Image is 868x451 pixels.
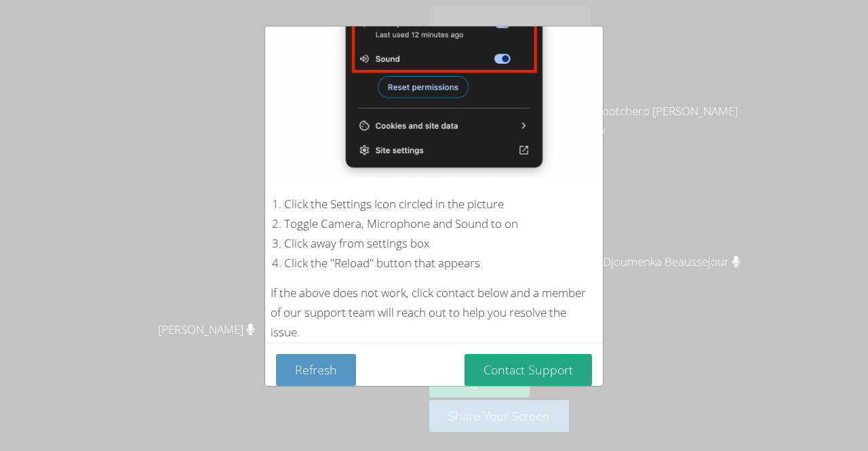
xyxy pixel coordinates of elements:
div: If the above does not work, click contact below and a member of our support team will reach out t... [271,283,597,342]
li: Click the "Reload" button that appears [284,254,597,273]
button: Contact Support [465,354,592,386]
li: Click away from settings box [284,234,597,254]
li: Click the Settings Icon circled in the picture [284,195,597,214]
li: Toggle Camera, Microphone and Sound to on [284,214,597,234]
button: Refresh [276,354,356,386]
